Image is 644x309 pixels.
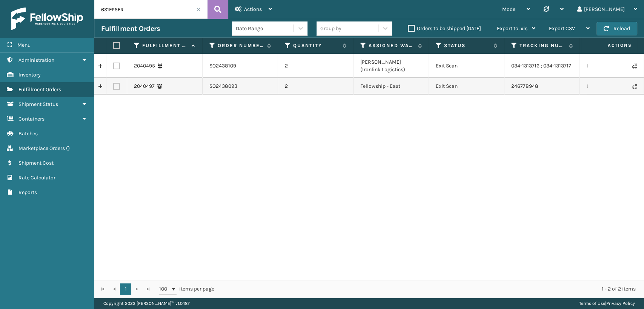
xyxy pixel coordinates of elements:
[497,25,527,32] span: Export to .xls
[504,54,580,78] td: 034-1313716 ; 034-1313717
[278,54,354,78] td: 2
[632,84,637,89] i: Never Shipped
[18,101,58,107] span: Shipment Status
[18,189,37,196] span: Reports
[579,301,605,306] a: Terms of Use
[293,42,339,49] label: Quantity
[354,78,429,95] td: Fellowship - East
[159,283,214,295] span: items per page
[18,116,45,122] span: Containers
[103,298,190,309] p: Copyright 2023 [PERSON_NAME]™ v 1.0.187
[504,78,580,95] td: 246778948
[579,298,635,309] div: |
[236,24,294,32] div: Date Range
[66,145,70,151] span: ( )
[209,62,236,70] a: SO2438109
[120,283,131,295] a: 1
[159,285,171,293] span: 100
[584,39,636,52] span: Actions
[18,160,54,166] span: Shipment Cost
[218,42,263,49] label: Order Number
[320,24,341,32] div: Group by
[209,83,237,90] a: SO2438093
[142,42,188,49] label: Fulfillment Order Id
[18,72,41,78] span: Inventory
[17,42,31,48] span: Menu
[18,130,38,137] span: Batches
[632,63,637,69] i: Never Shipped
[502,6,515,12] span: Mode
[18,57,54,63] span: Administration
[134,83,155,90] a: 2040497
[354,54,429,78] td: [PERSON_NAME] (Ironlink Logistics)
[520,42,565,49] label: Tracking Number
[244,6,262,12] span: Actions
[18,145,65,151] span: Marketplace Orders
[549,25,575,32] span: Export CSV
[18,174,55,181] span: Rate Calculator
[429,78,504,95] td: Exit Scan
[11,8,83,30] img: logo
[225,285,636,293] div: 1 - 2 of 2 items
[134,62,155,70] a: 2040495
[429,54,504,78] td: Exit Scan
[278,78,354,95] td: 2
[606,301,635,306] a: Privacy Policy
[408,25,481,32] label: Orders to be shipped [DATE]
[444,42,490,49] label: Status
[101,24,160,33] h3: Fulfillment Orders
[369,42,414,49] label: Assigned Warehouse
[18,86,61,93] span: Fulfillment Orders
[596,22,637,35] button: Reload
